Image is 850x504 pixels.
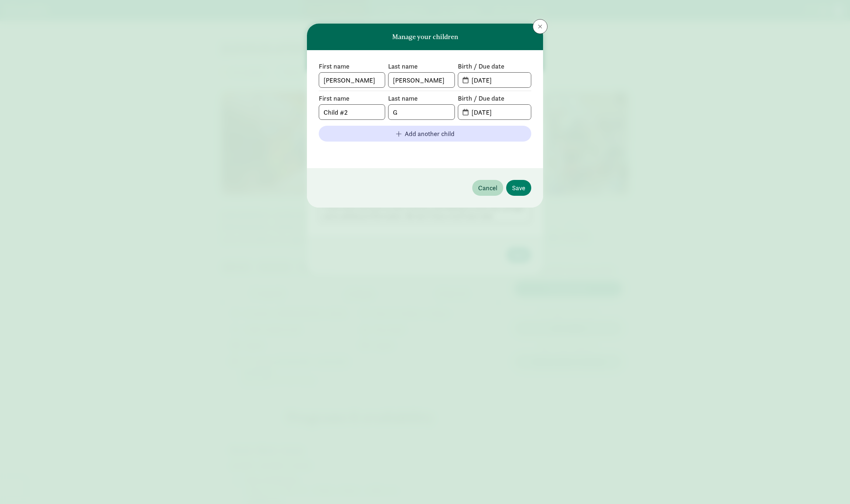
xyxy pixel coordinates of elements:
label: Last name [388,62,455,71]
label: First name [319,62,385,71]
h6: Manage your children [392,33,458,41]
label: Last name [388,94,455,103]
span: Save [512,183,525,193]
input: MM-DD-YYYY [467,73,531,87]
input: MM-DD-YYYY [467,105,531,119]
button: Add another child [319,126,531,142]
span: Add another child [405,129,455,139]
label: Birth / Due date [458,94,531,103]
span: Cancel [478,183,497,193]
label: First name [319,94,385,103]
label: Birth / Due date [458,62,531,71]
button: Save [506,180,531,196]
button: Cancel [472,180,503,196]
